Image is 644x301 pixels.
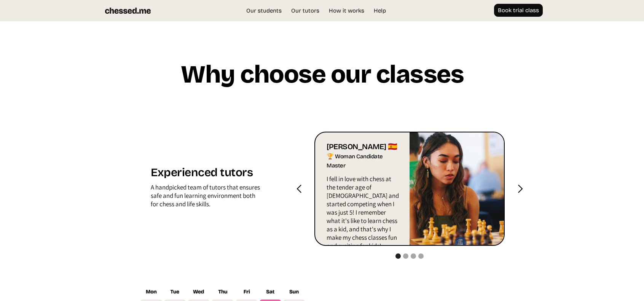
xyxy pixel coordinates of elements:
a: Book trial class [494,4,543,17]
div: A handpicked team of tutors that ensures safe and fun learning environment both for chess and lif... [151,183,260,212]
a: Help [370,7,390,14]
div: Show slide 4 of 4 [418,253,424,259]
a: How it works [325,7,368,14]
div: 🏆 Woman Candidate Master [327,152,400,171]
a: Our tutors [287,7,323,14]
h1: Why choose our classes [180,61,464,94]
div: carousel [314,132,505,246]
div: 1 of 4 [314,132,505,246]
div: Show slide 2 of 4 [403,253,408,259]
div: previous slide [284,132,314,246]
a: Our students [242,7,285,14]
h1: Experienced tutors [151,166,260,183]
div: next slide [505,132,535,246]
div: Show slide 3 of 4 [411,253,416,259]
div: Show slide 1 of 4 [395,253,401,259]
p: I fell in love with chess at the tender age of [DEMOGRAPHIC_DATA] and started competing when I wa... [327,175,400,254]
div: [PERSON_NAME] 🇪🇸 [327,142,400,152]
